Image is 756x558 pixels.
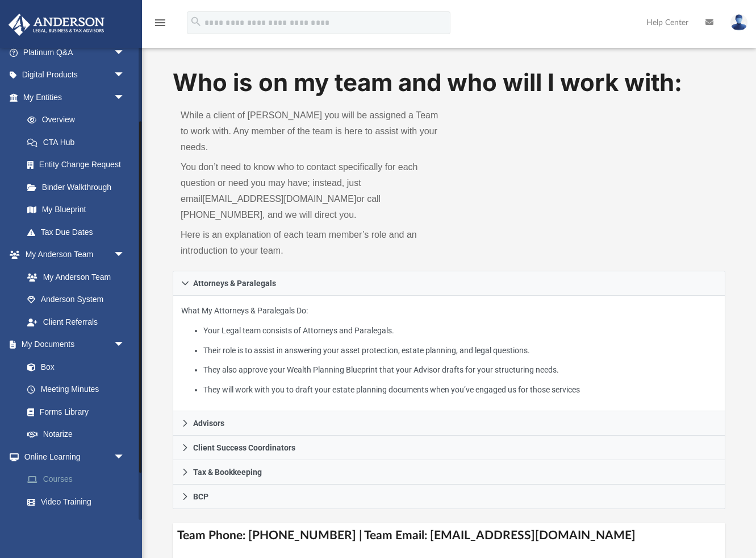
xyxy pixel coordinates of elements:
img: Anderson Advisors Platinum Portal [5,14,108,36]
span: arrow_drop_down [114,86,136,109]
a: Entity Change Request [16,154,142,176]
a: Courses [16,468,142,491]
p: What My Attorneys & Paralegals Do: [181,304,717,396]
span: BCP [193,493,208,501]
a: My Documentsarrow_drop_down [8,333,136,356]
li: They will work with you to draft your estate planning documents when you’ve engaged us for those ... [203,383,717,397]
span: Client Success Coordinators [193,444,295,452]
a: Forms Library [16,400,131,423]
a: My Anderson Teamarrow_drop_down [8,243,136,266]
p: While a client of [PERSON_NAME] you will be assigned a Team to work with. Any member of the team ... [181,108,441,155]
a: Box [16,356,131,378]
a: Anderson System [16,288,136,311]
a: Digital Productsarrow_drop_down [8,64,142,86]
p: You don’t need to know who to contact specifically for each question or need you may have; instea... [181,159,441,223]
a: My Anderson Team [16,266,131,288]
li: Their role is to assist in answering your asset protection, estate planning, and legal questions. [203,344,717,358]
p: Here is an explanation of each team member’s role and an introduction to your team. [181,227,441,259]
a: Tax & Bookkeeping [173,460,725,485]
a: Video Training [16,490,136,513]
a: BCP [173,485,725,509]
li: They also approve your Wealth Planning Blueprint that your Advisor drafts for your structuring ne... [203,363,717,377]
span: Advisors [193,419,224,427]
a: Platinum Q&Aarrow_drop_down [8,41,142,64]
a: Meeting Minutes [16,378,136,401]
a: [EMAIL_ADDRESS][DOMAIN_NAME] [202,194,356,204]
a: My Blueprint [16,199,136,221]
img: User Pic [730,14,747,31]
span: arrow_drop_down [114,445,136,469]
a: Binder Walkthrough [16,176,142,199]
a: Overview [16,109,142,131]
span: Attorneys & Paralegals [193,279,276,287]
a: Attorneys & Paralegals [173,271,725,296]
a: Client Referrals [16,311,136,333]
a: Tax Due Dates [16,221,142,243]
a: Notarize [16,423,136,446]
span: arrow_drop_down [114,243,136,267]
h1: Who is on my team and who will I work with: [173,66,725,100]
a: Client Success Coordinators [173,436,725,460]
a: Resources [16,513,142,536]
a: menu [153,22,167,30]
li: Your Legal team consists of Attorneys and Paralegals. [203,324,717,338]
a: Online Learningarrow_drop_down [8,445,142,468]
span: arrow_drop_down [114,333,136,357]
span: arrow_drop_down [114,64,136,87]
div: Attorneys & Paralegals [173,296,725,411]
a: My Entitiesarrow_drop_down [8,86,142,109]
h4: Team Phone: [PHONE_NUMBER] | Team Email: [EMAIL_ADDRESS][DOMAIN_NAME] [173,523,725,548]
span: arrow_drop_down [114,41,136,64]
a: Advisors [173,411,725,436]
i: menu [153,16,167,30]
i: search [190,15,202,28]
span: Tax & Bookkeeping [193,468,262,476]
a: CTA Hub [16,131,142,154]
